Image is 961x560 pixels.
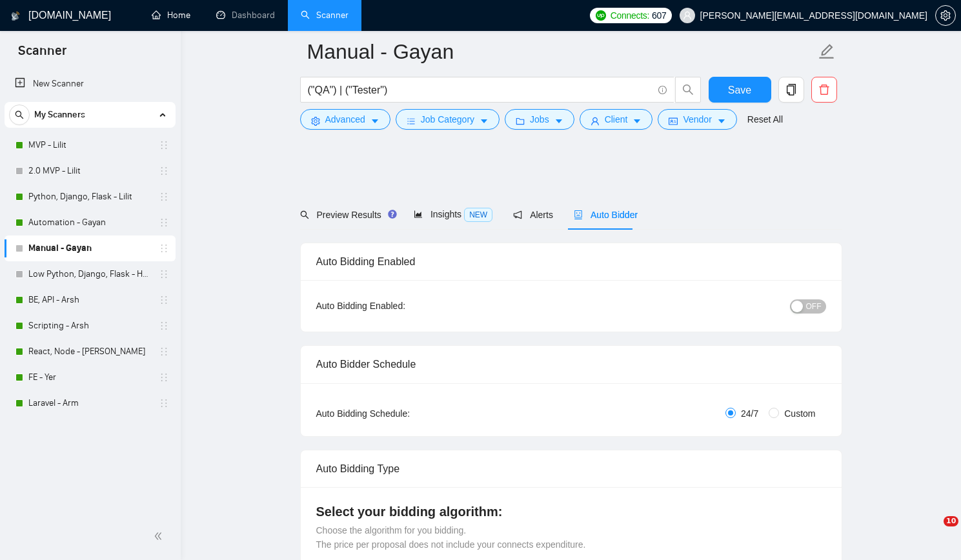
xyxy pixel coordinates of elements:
span: Scanner [8,41,77,68]
span: copy [779,84,804,95]
span: holder [159,192,169,202]
a: Scripting - Arsh [28,313,151,339]
a: Low Python, Django, Flask - Hayk [28,261,151,287]
span: caret-down [370,116,379,126]
span: Choose the algorithm for you bidding. The price per proposal does not include your connects expen... [316,525,586,550]
span: Advanced [325,112,365,126]
button: copy [778,77,804,103]
span: Save [728,82,751,98]
div: Tooltip anchor [387,208,398,220]
span: area-chart [414,210,423,219]
div: Auto Bidder Schedule [316,346,826,383]
img: logo [11,6,20,26]
span: OFF [806,299,822,314]
span: double-left [154,530,167,543]
span: Custom [779,406,820,421]
li: New Scanner [5,71,176,97]
span: user [591,116,600,126]
button: delete [811,77,837,103]
span: caret-down [717,116,726,126]
span: holder [159,346,169,357]
div: Auto Bidding Schedule: [316,406,486,421]
span: search [300,210,309,219]
input: Scanner name... [307,35,816,68]
span: holder [159,166,169,176]
button: idcardVendorcaret-down [658,109,736,130]
button: userClientcaret-down [580,109,653,130]
a: FE - Yer [28,365,151,390]
a: Automation - Gayan [28,210,151,235]
button: search [675,77,701,103]
span: idcard [669,116,678,126]
span: search [676,84,700,95]
span: Connects: [611,8,649,23]
span: My Scanners [34,102,85,128]
span: caret-down [632,116,642,126]
input: Search Freelance Jobs... [308,82,652,98]
iframe: Intercom live chat [917,516,948,547]
span: Vendor [683,112,711,126]
a: Manual - Gayan [28,235,151,261]
span: info-circle [658,86,667,94]
div: Auto Bidding Enabled: [316,299,486,313]
a: Python, Django, Flask - Lilit [28,184,151,210]
span: 607 [652,8,666,23]
h4: Select your bidding algorithm: [316,503,826,521]
span: delete [812,84,836,95]
button: folderJobscaret-down [505,109,574,130]
button: Save [709,77,771,103]
span: 24/7 [736,406,764,421]
a: Laravel - Arm [28,390,151,416]
span: Auto Bidder [574,210,638,220]
a: MVP - Lilit [28,132,151,158]
a: Reset All [747,112,783,126]
span: user [683,11,692,20]
span: holder [159,243,169,254]
span: holder [159,398,169,408]
span: Job Category [421,112,474,126]
span: 10 [944,516,958,526]
a: New Scanner [15,71,165,97]
span: caret-down [480,116,489,126]
span: edit [818,43,835,60]
span: search [10,110,29,119]
span: holder [159,321,169,331]
button: barsJob Categorycaret-down [396,109,500,130]
a: React, Node - [PERSON_NAME] [28,339,151,365]
span: Insights [414,209,492,219]
button: settingAdvancedcaret-down [300,109,390,130]
img: upwork-logo.png [596,10,606,21]
span: setting [311,116,320,126]
span: holder [159,295,169,305]
div: Auto Bidding Type [316,450,826,487]
span: holder [159,269,169,279]
span: caret-down [554,116,563,126]
span: notification [513,210,522,219]
a: setting [935,10,956,21]
a: dashboardDashboard [216,10,275,21]
span: robot [574,210,583,219]
a: homeHome [152,10,190,21]
span: Jobs [530,112,549,126]
li: My Scanners [5,102,176,416]
span: Preview Results [300,210,393,220]
span: holder [159,372,169,383]
span: holder [159,140,169,150]
span: bars [407,116,416,126]
div: Auto Bidding Enabled [316,243,826,280]
a: BE, API - Arsh [28,287,151,313]
span: Client [605,112,628,126]
span: holder [159,217,169,228]
a: searchScanner [301,10,349,21]
button: setting [935,5,956,26]
span: Alerts [513,210,553,220]
span: NEW [464,208,492,222]
a: 2.0 MVP - Lilit [28,158,151,184]
span: folder [516,116,525,126]
button: search [9,105,30,125]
